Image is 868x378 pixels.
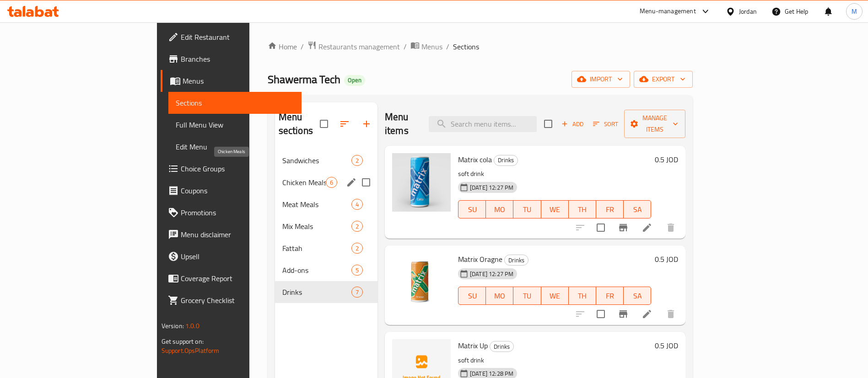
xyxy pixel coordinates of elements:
[392,153,451,212] img: Matrix cola
[490,341,514,352] div: Drinks
[569,200,596,218] button: TH
[591,117,620,131] button: Sort
[161,202,302,224] a: Promotions
[624,110,685,138] button: Manage items
[660,217,682,239] button: delete
[545,203,565,216] span: WE
[655,153,678,166] h6: 0.5 JOD
[168,136,302,158] a: Edit Menu
[517,203,537,216] span: TU
[161,224,302,245] a: Menu disclaimer
[282,287,351,298] div: Drinks
[631,112,678,135] span: Manage items
[282,199,351,210] span: Meat Meals
[176,97,295,108] span: Sections
[446,41,449,52] li: /
[421,41,442,52] span: Menus
[458,200,486,218] button: SU
[490,341,513,352] span: Drinks
[541,287,569,305] button: WE
[494,155,518,165] span: Drinks
[458,339,488,352] span: Matrix Up
[453,41,479,52] span: Sections
[591,218,610,237] span: Select to update
[642,309,652,319] a: Edit menu item
[410,41,442,53] a: Menus
[181,295,295,306] span: Grocery Checklist
[351,155,363,166] div: items
[162,345,220,357] a: Support.OpsPlatform
[326,178,337,187] span: 6
[462,203,482,216] span: SU
[466,270,517,278] span: [DATE] 12:27 PM
[162,320,184,332] span: Version:
[183,75,295,86] span: Menus
[458,252,502,266] span: Matrix Oragne
[571,71,630,88] button: import
[558,117,587,131] button: Add
[282,243,351,254] span: Fattah
[268,69,340,90] span: Shawerma Tech
[505,255,528,266] span: Drinks
[181,229,295,240] span: Menu disclaimer
[161,267,302,289] a: Coverage Report
[612,303,634,325] button: Branch-specific-item
[275,146,377,307] nav: Menu sections
[466,183,517,192] span: [DATE] 12:27 PM
[162,335,204,347] span: Get support on:
[655,253,678,266] h6: 0.5 JOD
[490,289,510,303] span: MO
[282,221,351,232] div: Mix Meals
[392,253,451,311] img: Matrix Oragne
[181,251,295,262] span: Upsell
[572,289,593,303] span: TH
[181,185,295,196] span: Coupons
[558,117,587,131] span: Add item
[579,74,623,85] span: import
[275,215,377,237] div: Mix Meals2
[591,304,610,324] span: Select to update
[352,266,362,275] span: 5
[161,70,302,92] a: Menus
[352,288,362,297] span: 7
[176,119,295,130] span: Full Menu View
[627,203,647,216] span: SA
[181,273,295,284] span: Coverage Report
[176,141,295,152] span: Edit Menu
[275,259,377,281] div: Add-ons5
[301,41,304,52] li: /
[466,369,517,378] span: [DATE] 12:28 PM
[352,244,362,253] span: 2
[282,265,351,276] div: Add-ons
[404,41,407,52] li: /
[634,71,693,88] button: export
[739,6,757,16] div: Jordan
[161,245,302,267] a: Upsell
[627,289,647,303] span: SA
[275,171,377,193] div: Chicken Meals6edit
[344,75,365,86] div: Open
[385,110,418,138] h2: Menu items
[168,92,302,114] a: Sections
[600,203,620,216] span: FR
[282,155,351,166] span: Sandwiches
[541,200,569,218] button: WE
[275,237,377,259] div: Fattah2
[560,119,585,129] span: Add
[852,6,857,16] span: M
[275,149,377,171] div: Sandwiches2
[161,48,302,70] a: Branches
[587,117,624,131] span: Sort items
[351,243,363,254] div: items
[490,203,510,216] span: MO
[545,289,565,303] span: WE
[513,200,541,218] button: TU
[275,193,377,215] div: Meat Meals4
[513,287,541,305] button: TU
[624,200,651,218] button: SA
[268,41,693,53] nav: breadcrumb
[351,265,363,276] div: items
[314,114,334,133] span: Select all sections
